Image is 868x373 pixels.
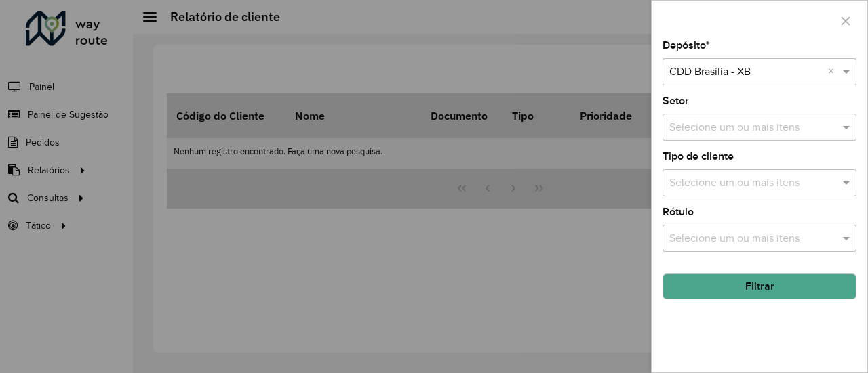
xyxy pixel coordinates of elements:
label: Rótulo [663,204,694,220]
label: Tipo de cliente [663,148,734,164]
span: Clear all [828,64,840,80]
label: Setor [663,93,689,109]
button: Filtrar [663,273,856,299]
label: Depósito [663,37,710,53]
